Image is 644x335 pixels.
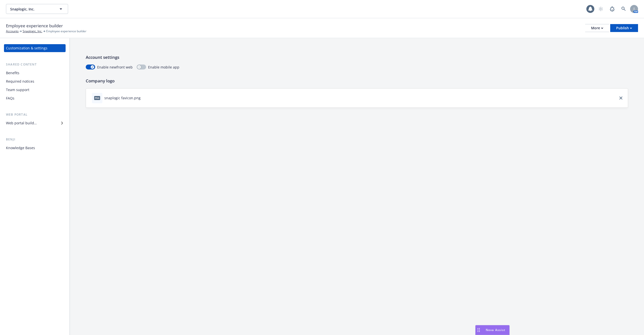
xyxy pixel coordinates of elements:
div: Web portal builder [6,119,37,127]
a: Search [619,4,629,14]
div: FAQs [6,94,14,102]
span: Nova Assist [486,328,505,332]
div: snaplogic favicon.png [104,95,141,100]
p: Company logo [86,78,628,84]
span: png [94,96,100,100]
div: Customization & settings [6,44,47,52]
div: More [591,24,603,32]
div: Knowledge Bases [6,144,35,152]
div: Drag to move [476,325,482,335]
span: Employee experience builder [46,29,86,33]
a: Customization & settings [4,44,66,52]
button: download file [143,95,147,100]
div: Benefits [6,69,19,77]
a: Knowledge Bases [4,144,66,152]
div: Shared content [4,62,66,67]
span: Snaplogic, Inc. [10,6,53,12]
a: Accounts [6,29,19,33]
a: Report a Bug [607,4,617,14]
button: More [585,24,609,32]
div: Web portal [4,112,66,117]
div: Benji [4,137,66,142]
span: Enable newfront web [97,65,133,70]
div: Team support [6,86,29,94]
button: Snaplogic, Inc. [6,4,68,14]
span: Enable mobile app [148,65,179,70]
a: Start snowing [596,4,606,14]
button: Nova Assist [475,325,510,335]
a: Web portal builder [4,119,66,127]
a: close [618,95,624,101]
a: Required notices [4,77,66,85]
div: Required notices [6,77,34,85]
a: FAQs [4,94,66,102]
a: Benefits [4,69,66,77]
a: Snaplogic, Inc. [23,29,42,33]
button: Publish [610,24,638,32]
div: Publish [616,24,632,32]
p: Account settings [86,54,628,61]
span: Employee experience builder [6,23,63,29]
a: Team support [4,86,66,94]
